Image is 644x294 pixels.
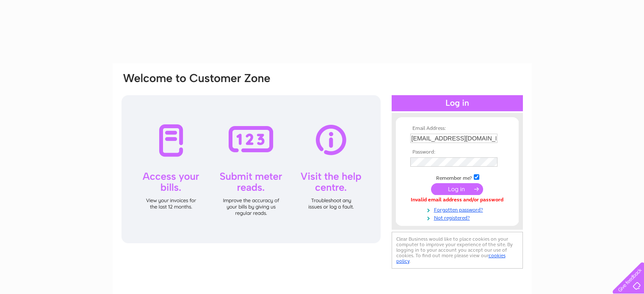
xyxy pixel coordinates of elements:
[410,197,504,203] div: Invalid email address and/or password
[392,232,523,269] div: Clear Business would like to place cookies on your computer to improve your experience of the sit...
[408,173,506,181] td: Remember me?
[431,183,483,195] input: Submit
[408,126,506,132] th: Email Address:
[410,213,506,221] a: Not registered?
[408,149,506,155] th: Password:
[396,253,506,264] a: cookies policy
[410,205,506,213] a: Forgotten password?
